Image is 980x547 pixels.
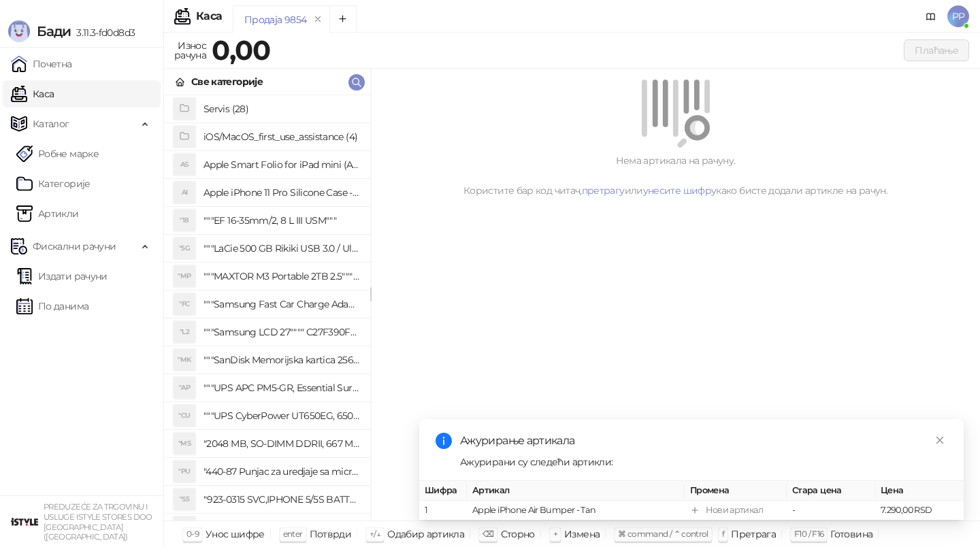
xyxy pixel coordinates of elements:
strong: 0,00 [212,33,270,67]
h4: """EF 16-35mm/2, 8 L III USM""" [203,210,359,231]
span: ↑/↓ [370,529,380,539]
td: 1 [419,501,467,520]
img: 64x64-companyLogo-77b92cf4-9946-4f36-9751-bf7bb5fd2c7d.png [11,508,38,535]
div: "5G [174,237,195,259]
div: grid [164,95,370,520]
a: По данима [16,293,88,320]
span: Фискални рачуни [33,233,116,260]
td: Apple iPhone Air Bumper - Tan [467,501,685,520]
h4: "923-0448 SVC,IPHONE,TOURQUE DRIVER KIT .65KGF- CM Šrafciger " [203,516,359,538]
a: Каса [11,80,54,107]
a: Категорије [16,170,91,197]
span: info-circle [436,433,452,449]
th: Промена [685,481,787,501]
a: Робне марке [16,140,99,167]
div: Све категорије [191,74,263,89]
a: ArtikliАртикли [16,200,79,227]
div: "MP [174,265,195,287]
div: Одабир артикла [387,525,464,543]
h4: """Samsung LCD 27"""" C27F390FHUXEN""" [203,321,359,343]
a: претрагу [582,184,625,197]
span: PP [947,5,969,27]
div: Претрага [731,525,776,543]
div: Износ рачуна [171,37,209,64]
h4: """Samsung Fast Car Charge Adapter, brzi auto punja_, boja crna""" [203,293,359,315]
h4: """UPS APC PM5-GR, Essential Surge Arrest,5 utic_nica""" [203,377,359,399]
h4: """LaCie 500 GB Rikiki USB 3.0 / Ultra Compact & Resistant aluminum / USB 3.0 / 2.5""""""" [203,237,359,259]
span: ⌘ command / ⌃ control [618,529,708,539]
h4: "440-87 Punjac za uredjaje sa micro USB portom 4/1, Stand." [203,461,359,482]
a: Документација [920,5,942,27]
div: Каса [196,11,222,22]
h4: """UPS CyberPower UT650EG, 650VA/360W , line-int., s_uko, desktop""" [203,405,359,427]
span: F10 / F16 [794,529,823,539]
h4: """SanDisk Memorijska kartica 256GB microSDXC sa SD adapterom SDSQXA1-256G-GN6MA - Extreme PLUS, ... [203,349,359,371]
small: PREDUZEĆE ZA TRGOVINU I USLUGE ISTYLE STORES DOO [GEOGRAPHIC_DATA] ([GEOGRAPHIC_DATA]) [44,502,152,542]
div: Сторно [501,525,535,543]
div: Нови артикал [706,503,763,517]
td: - [787,501,875,520]
button: remove [309,14,327,25]
th: Цена [875,481,964,501]
div: Измена [564,525,600,543]
h4: "2048 MB, SO-DIMM DDRII, 667 MHz, Napajanje 1,8 0,1 V, Latencija CL5" [203,433,359,454]
a: Издати рачуни [16,263,108,290]
div: "MS [174,433,195,454]
div: Продаја 9854 [244,12,306,27]
div: Ажурирање артикала [460,433,947,449]
div: "MK [174,349,195,371]
span: Бади [37,23,71,39]
div: Ажурирани су следећи артикли: [460,454,947,469]
a: унесите шифру [643,184,717,197]
div: "CU [174,405,195,427]
div: Унос шифре [206,525,265,543]
div: "PU [174,461,195,482]
span: enter [283,529,303,539]
h4: """MAXTOR M3 Portable 2TB 2.5"""" crni eksterni hard disk HX-M201TCB/GM""" [203,265,359,287]
button: Add tab [329,5,357,33]
a: Close [932,433,947,448]
div: "AP [174,377,195,399]
td: 7.290,00 RSD [875,501,964,520]
span: Каталог [33,110,69,137]
div: Потврди [310,525,352,543]
span: 0-9 [186,529,199,539]
div: "SD [174,516,195,538]
span: close [935,435,945,445]
div: "S5 [174,488,195,510]
th: Стара цена [787,481,875,501]
div: Готовина [830,525,872,543]
button: Плаћање [904,39,969,61]
span: ⌫ [483,529,493,539]
a: Почетна [11,50,72,78]
h4: Apple iPhone 11 Pro Silicone Case - Black [203,182,359,203]
div: "L2 [174,321,195,343]
div: "18 [174,210,195,231]
h4: "923-0315 SVC,IPHONE 5/5S BATTERY REMOVAL TRAY Držač za iPhone sa kojim se otvara display [203,488,359,510]
h4: Servis (28) [203,98,359,120]
div: "FC [174,293,195,315]
h4: iOS/MacOS_first_use_assistance (4) [203,126,359,148]
span: 3.11.3-fd0d8d3 [71,27,135,39]
span: + [553,529,557,539]
th: Артикал [467,481,685,501]
span: f [722,529,724,539]
th: Шифра [419,481,467,501]
div: AS [174,154,195,176]
div: Нема артикала на рачуну. Користите бар код читач, или како бисте додали артикле на рачун. [387,153,964,198]
img: Logo [8,20,30,42]
h4: Apple Smart Folio for iPad mini (A17 Pro) - Sage [203,154,359,176]
div: AI [174,182,195,203]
